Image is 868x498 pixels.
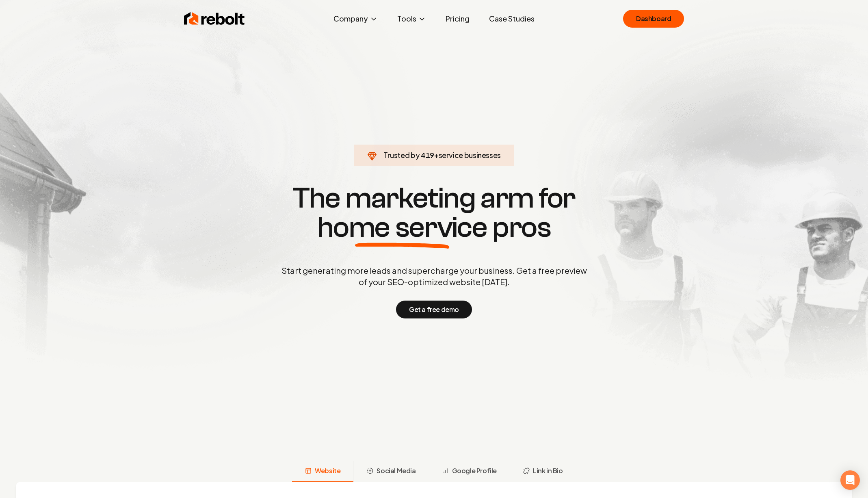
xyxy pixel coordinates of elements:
span: + [434,150,439,160]
p: Start generating more leads and supercharge your business. Get a free preview of your SEO-optimiz... [280,265,589,288]
h1: The marketing arm for pros [239,184,629,242]
button: Google Profile [429,461,510,482]
span: Website [315,466,340,476]
div: Open Intercom Messenger [840,470,860,490]
span: Social Media [377,466,416,476]
span: 419 [421,149,434,161]
span: Google Profile [452,466,497,476]
button: Company [327,11,384,27]
span: Link in Bio [533,466,563,476]
span: Trusted by [383,150,420,160]
span: home service [317,213,487,242]
a: Pricing [439,11,476,27]
button: Social Media [353,461,429,482]
a: Dashboard [623,10,684,28]
img: Rebolt Logo [184,11,245,27]
button: Link in Bio [510,461,576,482]
button: Tools [391,11,433,27]
a: Case Studies [483,11,541,27]
button: Get a free demo [396,301,472,318]
button: Website [292,461,353,482]
span: service businesses [439,150,501,160]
